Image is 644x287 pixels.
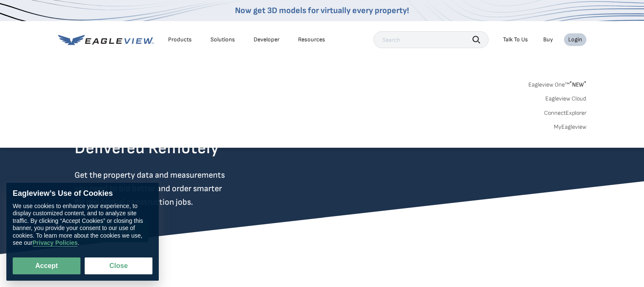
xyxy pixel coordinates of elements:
[298,36,325,43] div: Resources
[528,79,586,88] a: Eagleview One™*NEW*
[569,81,586,88] span: NEW
[13,189,152,198] div: Eagleview’s Use of Cookies
[503,36,528,43] div: Talk To Us
[543,36,553,43] a: Buy
[85,257,152,274] button: Close
[13,257,80,274] button: Accept
[254,36,279,43] a: Developer
[210,36,235,43] div: Solutions
[13,203,152,247] div: We use cookies to enhance your experience, to display customized content, and to analyze site tra...
[373,31,489,48] input: Search
[33,240,78,247] a: Privacy Policies
[235,5,409,16] a: Now get 3D models for virtually every property!
[554,123,586,131] a: MyEagleview
[168,36,192,43] div: Products
[545,95,586,103] a: Eagleview Cloud
[568,36,582,43] div: Login
[75,168,260,209] p: Get the property data and measurements you need to bid better and order smarter for residential c...
[544,109,586,117] a: ConnectExplorer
